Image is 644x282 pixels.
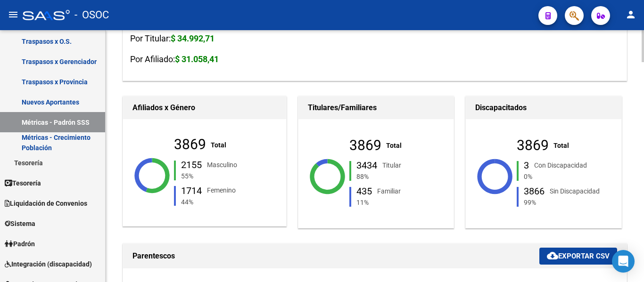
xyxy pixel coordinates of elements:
span: Liquidación de Convenios [5,198,87,209]
div: 3869 [349,140,381,151]
div: Con Discapacidad [534,160,587,170]
div: 435 [356,186,372,196]
h3: Por Afiliado: [130,53,619,66]
span: - OSOC [74,5,109,25]
button: Exportar CSV [539,248,617,265]
div: Femenino [207,185,236,195]
strong: $ 34.992,71 [171,33,215,43]
div: Open Intercom Messenger [612,250,635,273]
h1: Afiliados x Género [132,100,277,115]
div: Familiar [377,186,401,196]
div: 99% [522,197,643,208]
span: Exportar CSV [547,252,610,260]
strong: $ 31.058,41 [175,54,219,64]
div: 3869 [174,139,206,150]
div: 3869 [517,140,549,151]
h1: Parentescos [132,249,539,264]
div: 1714 [181,186,202,195]
div: 3866 [524,186,545,196]
mat-icon: person [625,9,636,20]
span: Sistema [5,218,35,229]
div: Sin Discapacidad [550,186,600,196]
div: 55% [179,171,300,181]
div: 3 [524,161,529,170]
div: 0% [522,171,643,182]
span: Integración (discapacidad) [5,259,92,269]
div: 11% [355,197,475,208]
h3: Por Titular: [130,32,619,45]
div: Masculino [207,160,237,170]
div: Total [211,140,226,150]
div: Total [386,140,402,151]
div: 2155 [181,160,202,169]
div: 3434 [356,161,377,170]
div: 44% [179,197,300,207]
div: Titular [382,160,401,170]
span: Tesorería [5,178,41,188]
mat-icon: cloud_download [547,250,558,261]
h1: Discapacitados [475,100,612,115]
div: 88% [355,171,475,182]
span: Padrón [5,239,35,249]
div: Total [553,140,569,151]
h1: Titulares/Familiares [308,100,445,115]
mat-icon: menu [8,9,19,20]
